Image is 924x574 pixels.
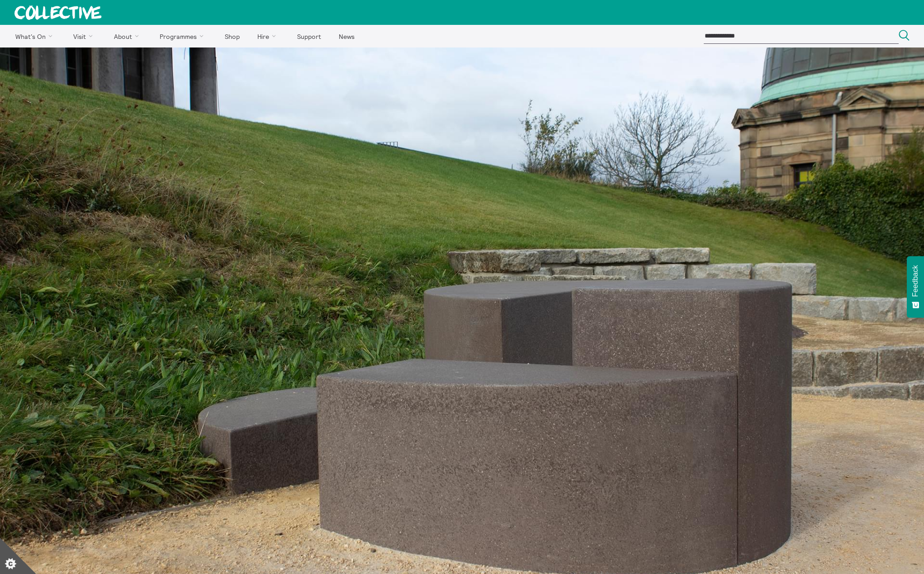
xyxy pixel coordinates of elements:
button: Feedback - Show survey [907,256,924,318]
a: Hire [250,25,288,47]
a: Visit [66,25,104,47]
a: Programmes [152,25,215,47]
span: Feedback [911,265,919,297]
a: About [106,25,150,47]
a: News [331,25,362,47]
a: Support [289,25,329,47]
a: Shop [217,25,247,47]
a: What's On [7,25,64,47]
